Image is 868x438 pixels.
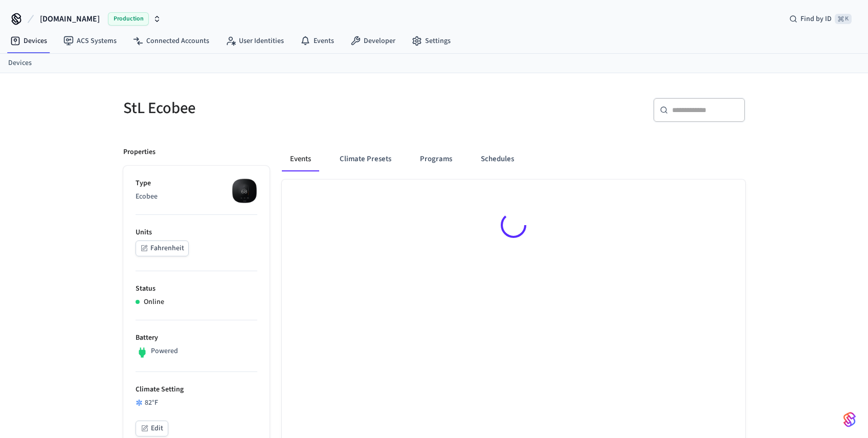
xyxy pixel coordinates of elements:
[781,10,860,28] div: Find by ID⌘ K
[136,384,257,395] p: Climate Setting
[136,178,257,189] p: Type
[151,346,178,357] p: Powered
[136,240,189,256] button: Fahrenheit
[136,333,257,343] p: Battery
[125,32,217,50] a: Connected Accounts
[144,297,164,308] p: Online
[473,147,522,171] button: Schedules
[217,32,292,50] a: User Identities
[136,283,257,294] p: Status
[412,147,460,171] button: Programs
[331,147,399,171] button: Climate Presets
[108,12,149,26] span: Production
[843,411,856,428] img: SeamLogoGradient.69752ec5.svg
[835,14,852,24] span: ⌘ K
[136,398,257,408] div: 82 °F
[8,58,32,69] a: Devices
[123,147,155,158] p: Properties
[232,178,257,204] img: ecobee_lite_3
[342,32,404,50] a: Developer
[292,32,342,50] a: Events
[800,14,832,24] span: Find by ID
[123,98,428,119] h5: StL Ecobee
[136,191,257,202] p: Ecobee
[404,32,459,50] a: Settings
[282,147,319,171] button: Events
[40,13,100,25] span: [DOMAIN_NAME]
[136,227,257,238] p: Units
[55,32,125,50] a: ACS Systems
[136,421,168,436] button: Edit
[2,32,55,50] a: Devices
